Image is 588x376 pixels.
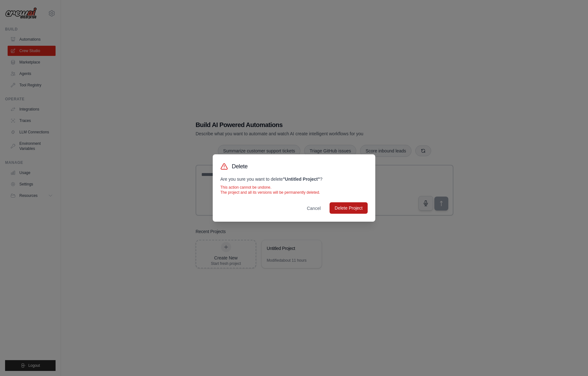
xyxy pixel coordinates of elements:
[283,177,320,182] strong: " Untitled Project "
[220,185,368,190] p: This action cannot be undone.
[232,162,248,171] h3: Delete
[220,176,368,182] p: Are you sure you want to delete ?
[556,346,588,376] iframe: Chat Widget
[220,190,368,195] p: The project and all its versions will be permanently deleted.
[330,202,368,214] button: Delete Project
[302,203,326,214] button: Cancel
